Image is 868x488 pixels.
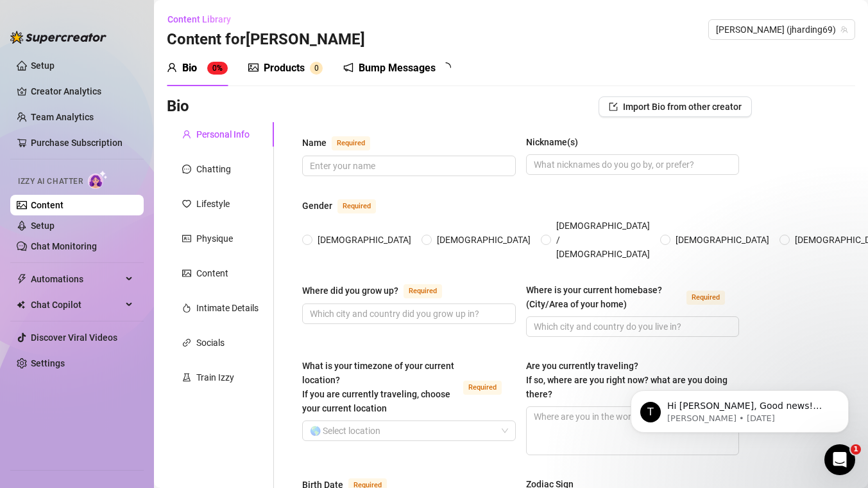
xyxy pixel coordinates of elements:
div: Where did you grow up? [302,284,398,298]
label: Name [302,135,384,150]
div: Name [302,136,327,150]
span: import [609,102,618,111]
span: fire [182,303,191,312]
button: Import Bio from other creator [599,96,752,117]
span: user [167,62,177,73]
a: Setup [31,60,55,71]
span: picture [248,62,259,73]
span: [DEMOGRAPHIC_DATA] [670,233,774,247]
span: user [182,130,191,139]
input: Name [310,159,506,173]
div: Where is your current homebase? (City/Area of your home) [526,283,682,311]
div: Bio [182,60,197,76]
a: Settings [31,358,65,368]
span: Are you currently traveling? If so, where are you right now? what are you doing there? [526,361,728,399]
img: logo-BBDzfeDw.svg [10,31,106,44]
span: Required [337,199,376,213]
span: What is your timezone of your current location? If you are currently traveling, choose your curre... [302,361,454,413]
div: Nickname(s) [526,135,578,149]
span: notification [343,62,353,73]
span: heart [182,199,191,208]
span: Content Library [167,14,231,24]
a: Setup [31,221,55,231]
a: Team Analytics [31,112,94,122]
span: Required [686,291,725,305]
h3: Content for [PERSON_NAME] [167,30,365,50]
span: Izzy AI Chatter [18,176,83,188]
span: [DEMOGRAPHIC_DATA] [312,233,416,247]
div: Intimate Details [196,301,259,315]
label: Nickname(s) [526,135,587,149]
img: AI Chatter [88,170,108,189]
label: Gender [302,198,390,213]
a: Discover Viral Videos [31,332,117,343]
div: Lifestyle [196,197,230,211]
span: Jasmine (jharding69) [716,20,847,39]
div: Socials [196,336,225,350]
span: experiment [182,373,191,382]
div: Chatting [196,162,231,176]
span: Import Bio from other creator [623,102,742,112]
iframe: Intercom live chat [824,444,855,475]
span: Chat Copilot [31,294,122,315]
h3: Bio [167,96,189,117]
a: Chat Monitoring [31,241,97,251]
span: idcard [182,234,191,243]
span: picture [182,269,191,278]
span: [DEMOGRAPHIC_DATA] [432,233,536,247]
input: Where is your current homebase? (City/Area of your home) [534,320,729,334]
span: Required [404,284,442,298]
div: Gender [302,199,332,213]
iframe: Intercom notifications message [611,363,868,453]
span: team [840,26,848,33]
button: Content Library [167,9,241,30]
input: Where did you grow up? [310,307,506,321]
a: Purchase Subscription [31,132,133,153]
span: Automations [31,269,122,289]
div: Train Izzy [196,370,234,384]
div: Content [196,266,228,280]
sup: 0% [207,62,228,75]
input: Nickname(s) [534,158,729,172]
img: Chat Copilot [17,300,25,309]
label: Where did you grow up? [302,283,456,298]
div: Products [264,60,305,76]
span: Required [332,136,370,150]
a: Creator Analytics [31,81,133,102]
label: Where is your current homebase? (City/Area of your home) [526,283,740,311]
span: loading [440,62,452,73]
span: link [182,338,191,347]
sup: 0 [310,62,323,75]
span: [DEMOGRAPHIC_DATA] / [DEMOGRAPHIC_DATA] [551,219,655,261]
span: 1 [851,444,861,455]
div: Personal Info [196,127,250,141]
span: Required [463,381,502,395]
div: Bump Messages [359,60,436,76]
span: message [182,165,191,174]
div: Physique [196,231,233,246]
a: Content [31,200,64,210]
span: thunderbolt [17,274,27,284]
